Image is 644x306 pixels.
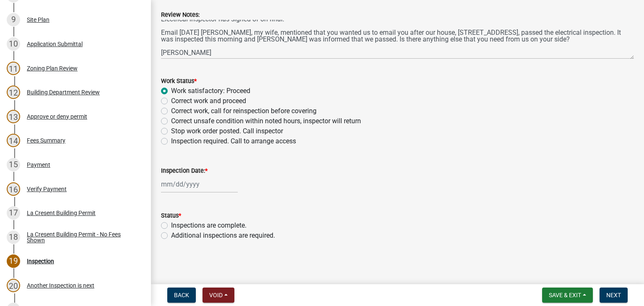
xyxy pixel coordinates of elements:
[171,86,250,96] label: Work satisfactory: Proceed
[171,106,317,116] label: Correct work, call for reinspection before covering
[549,292,581,298] span: Save & Exit
[27,65,78,71] div: Zoning Plan Review
[27,41,83,47] div: Application Submittal
[606,292,621,298] span: Next
[7,13,20,26] div: 9
[171,126,283,136] label: Stop work order posted. Call inspector
[174,292,189,298] span: Back
[542,288,593,303] button: Save & Exit
[171,220,247,231] label: Inspections are complete.
[7,206,20,220] div: 17
[27,162,50,168] div: Payment
[600,288,628,303] button: Next
[171,136,296,146] label: Inspection required. Call to arrange access
[7,134,20,147] div: 14
[209,292,223,298] span: Void
[27,231,138,243] div: La Cresent Building Permit - No Fees Shown
[161,168,208,174] label: Inspection Date:
[167,288,196,303] button: Back
[7,182,20,196] div: 16
[7,110,20,123] div: 13
[27,258,54,264] div: Inspection
[7,254,20,268] div: 19
[161,176,238,193] input: mm/dd/yyyy
[161,78,197,84] label: Work Status
[161,12,200,18] label: Review Notes:
[7,37,20,51] div: 10
[27,137,65,143] div: Fees Summary
[203,288,234,303] button: Void
[171,96,246,106] label: Correct work and proceed
[27,210,96,216] div: La Cresent Building Permit
[27,283,94,288] div: Another Inspection is next
[7,158,20,171] div: 15
[27,17,49,23] div: Site Plan
[171,116,361,126] label: Correct unsafe condition within noted hours, inspector will return
[161,213,181,219] label: Status
[7,231,20,244] div: 18
[7,279,20,292] div: 20
[171,231,275,241] label: Additional inspections are required.
[27,89,100,95] div: Building Department Review
[27,186,67,192] div: Verify Payment
[27,114,87,119] div: Approve or deny permit
[7,86,20,99] div: 12
[7,62,20,75] div: 11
